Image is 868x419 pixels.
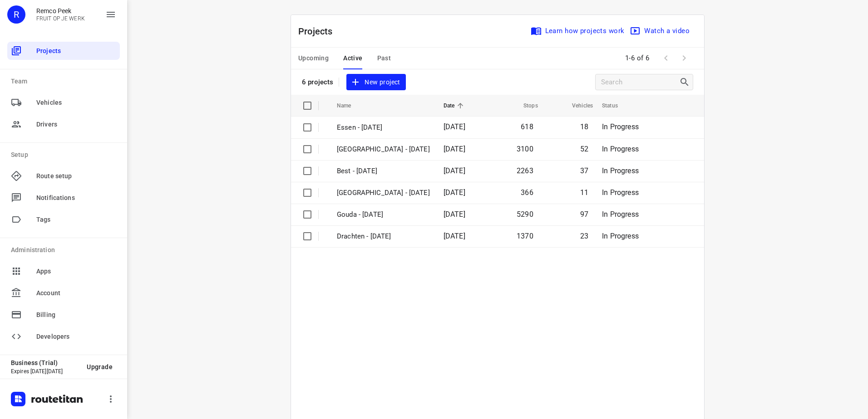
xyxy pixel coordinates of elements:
[580,232,588,240] span: 23
[7,262,120,280] div: Apps
[512,100,538,111] span: Stops
[601,75,679,89] input: Search projects
[7,42,120,60] div: Projects
[580,122,588,131] span: 18
[7,284,120,302] div: Account
[444,145,465,153] span: [DATE]
[337,166,430,176] p: Best - Monday
[602,210,639,219] span: In Progress
[36,120,116,129] span: Drivers
[298,53,329,64] span: Upcoming
[7,306,120,324] div: Billing
[657,49,675,67] span: Previous Page
[444,122,465,131] span: [DATE]
[11,245,120,255] p: Administration
[679,77,693,88] div: Search
[11,368,79,375] p: Expires [DATE][DATE]
[602,232,639,240] span: In Progress
[7,93,120,112] div: Vehicles
[36,267,116,276] span: Apps
[346,74,405,91] button: New project
[352,77,400,88] span: New project
[7,5,25,24] div: R
[11,150,120,160] p: Setup
[560,100,593,111] span: Vehicles
[621,49,653,68] span: 1-6 of 6
[11,77,120,86] p: Team
[517,145,533,153] span: 3100
[517,210,533,219] span: 5290
[337,144,430,155] p: Zwolle - Monday
[36,46,116,56] span: Projects
[377,53,391,64] span: Past
[444,232,465,240] span: [DATE]
[36,15,85,22] p: FRUIT OP JE WERK
[444,100,467,111] span: Date
[298,24,340,38] p: Projects
[11,359,79,366] p: Business (Trial)
[580,210,588,219] span: 97
[580,145,588,153] span: 52
[521,188,533,197] span: 366
[602,188,639,197] span: In Progress
[517,166,533,175] span: 2263
[7,115,120,133] div: Drivers
[444,188,465,197] span: [DATE]
[337,122,430,133] p: Essen - Monday
[602,122,639,131] span: In Progress
[7,327,120,346] div: Developers
[337,231,430,242] p: Drachten - Monday
[36,310,116,320] span: Billing
[343,53,362,64] span: Active
[337,188,430,198] p: Antwerpen - Monday
[7,167,120,185] div: Route setup
[580,166,588,175] span: 37
[337,209,430,220] p: Gouda - Monday
[79,359,120,375] button: Upgrade
[7,210,120,229] div: Tags
[444,210,465,219] span: [DATE]
[36,288,116,298] span: Account
[36,332,116,341] span: Developers
[444,166,465,175] span: [DATE]
[87,363,113,370] span: Upgrade
[517,232,533,240] span: 1370
[580,188,588,197] span: 11
[7,189,120,207] div: Notifications
[602,166,639,175] span: In Progress
[36,7,85,15] p: Remco Peek
[36,98,116,107] span: Vehicles
[36,171,116,181] span: Route setup
[602,100,630,111] span: Status
[602,145,639,153] span: In Progress
[337,100,363,111] span: Name
[36,193,116,203] span: Notifications
[36,215,116,224] span: Tags
[302,78,333,86] p: 6 projects
[521,122,533,131] span: 618
[675,49,693,67] span: Next Page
